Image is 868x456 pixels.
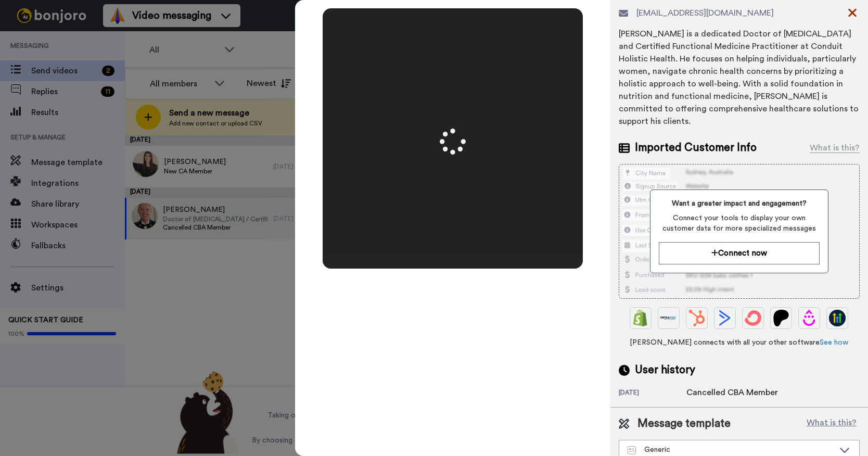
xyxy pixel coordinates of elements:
[635,140,757,156] span: Imported Customer Info
[619,388,686,399] div: [DATE]
[773,310,789,326] img: Patreon
[745,310,761,326] img: ConvertKit
[628,446,636,454] img: Message-temps.svg
[717,310,733,326] img: ActiveCampaign
[632,310,649,326] img: Shopify
[659,242,820,264] button: Connect now
[659,198,820,209] span: Want a greater impact and engagement?
[659,213,820,234] span: Connect your tools to display your own customer data for more specialized messages
[619,28,860,128] div: [PERSON_NAME] is a dedicated Doctor of [MEDICAL_DATA] and Certified Functional Medicine Practitio...
[688,310,705,326] img: Hubspot
[810,142,860,154] div: What is this?
[686,386,778,399] div: Cancelled CBA Member
[635,362,695,378] span: User history
[660,310,677,326] img: Ontraport
[628,445,834,455] div: Generic
[637,416,731,432] span: Message template
[820,339,848,346] a: See how
[803,416,860,432] button: What is this?
[619,337,860,348] span: [PERSON_NAME] connects with all your other software
[829,310,846,326] img: GoHighLevel
[801,310,818,326] img: Drip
